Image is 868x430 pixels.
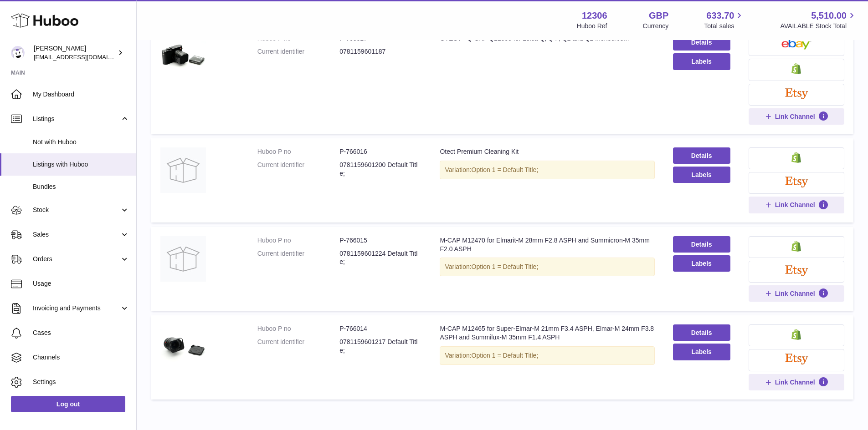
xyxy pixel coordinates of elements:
div: Variation: [440,258,654,276]
img: ebay-small.png [781,39,812,50]
a: 5,510.00 AVAILABLE Stock Total [780,10,857,30]
span: Usage [33,279,129,288]
dd: 0781159601217 Default Title; [339,338,421,355]
img: shopify-small.png [791,329,801,340]
img: Otect Premium Cleaning Kit [160,147,206,193]
dd: 0781159601187 [339,47,421,56]
a: Details [673,324,730,341]
span: Not with Huboo [33,138,129,147]
img: etsy-logo.png [773,354,820,364]
span: My Dashboard [33,90,129,99]
dd: P-766015 [339,236,421,245]
span: Link Channel [775,201,815,209]
button: Link Channel [749,108,844,125]
span: [EMAIL_ADDRESS][DOMAIN_NAME] [34,53,134,61]
span: 633.70 [706,10,734,22]
span: Bundles [33,182,129,191]
span: Channels [33,353,129,362]
dt: Current identifier [257,249,339,267]
span: Orders [33,255,120,263]
span: Option 1 = Default Title; [472,166,539,173]
span: Listings [33,115,120,123]
div: M-CAP M12470 for Elmarit-M 28mm F2.8 ASPH and Summicron-M 35mm F2.0 ASPH [440,236,654,253]
img: internalAdmin-12306@internal.huboo.com [11,46,25,60]
div: Variation: [440,161,654,179]
a: Log out [11,396,125,412]
span: Link Channel [775,112,815,121]
a: Details [673,147,730,164]
dt: Huboo P no [257,147,339,156]
button: Labels [673,53,730,70]
img: OTECT - Q-CAP Q11600 for Leica Q, Q-P, Q2 and Q2 Monochrom [160,34,206,80]
span: AVAILABLE Stock Total [780,22,857,30]
span: Invoicing and Payments [33,304,120,313]
dt: Current identifier [257,47,339,56]
div: Otect Premium Cleaning Kit [440,147,654,156]
div: Currency [643,22,669,30]
span: Stock [33,206,120,214]
a: 633.70 Total sales [704,10,745,30]
img: M-CAP M12470 for Elmarit-M 28mm F2.8 ASPH and Summicron-M 35mm F2.0 ASPH [160,236,206,282]
img: shopify-small.png [791,152,801,163]
div: Variation: [440,346,654,365]
img: shopify-small.png [791,63,801,74]
span: 5,510.00 [811,10,847,22]
strong: 12306 [582,10,607,22]
img: M-CAP M12465 for Super-Elmar-M 21mm F3.4 ASPH, Elmar-M 24mm F3.8 ASPH and Summilux-M 35mm F1.4 ASPH [160,324,206,370]
div: [PERSON_NAME] [34,44,116,61]
dt: Huboo P no [257,236,339,245]
img: shopify-small.png [791,241,801,252]
span: Link Channel [775,289,815,298]
dt: Current identifier [257,338,339,355]
button: Labels [673,344,730,360]
div: Huboo Ref [577,22,607,30]
img: etsy-logo.png [773,177,820,187]
dt: Huboo P no [257,324,339,333]
span: Option 1 = Default Title; [472,263,539,270]
button: Link Channel [749,197,844,213]
a: Details [673,34,730,51]
span: Option 1 = Default Title; [472,352,539,359]
button: Labels [673,167,730,183]
span: Total sales [704,22,745,30]
button: Link Channel [749,374,844,390]
dd: P-766016 [339,147,421,156]
span: Settings [33,378,129,386]
a: Details [673,236,730,253]
button: Link Channel [749,285,844,302]
strong: GBP [649,10,668,22]
div: M-CAP M12465 for Super-Elmar-M 21mm F3.4 ASPH, Elmar-M 24mm F3.8 ASPH and Summilux-M 35mm F1.4 ASPH [440,324,654,342]
img: etsy-logo.png [773,265,820,276]
dd: 0781159601200 Default Title; [339,161,421,178]
dt: Current identifier [257,161,339,178]
dd: P-766014 [339,324,421,333]
dd: 0781159601224 Default Title; [339,249,421,267]
span: Cases [33,329,129,337]
span: Sales [33,230,120,239]
img: etsy-logo.png [773,88,820,99]
button: Labels [673,255,730,272]
span: Listings with Huboo [33,160,129,169]
span: Link Channel [775,378,815,386]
